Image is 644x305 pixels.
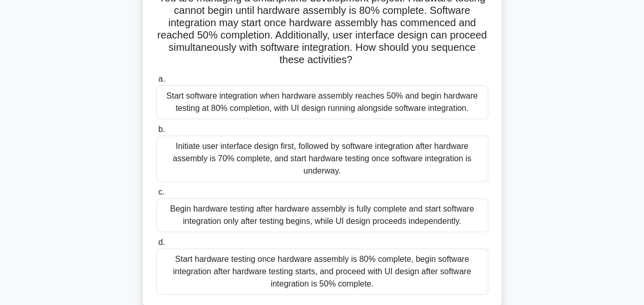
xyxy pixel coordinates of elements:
span: c. [158,187,164,196]
div: Begin hardware testing after hardware assembly is fully complete and start software integration o... [156,198,488,232]
span: d. [158,238,165,246]
div: Start hardware testing once hardware assembly is 80% complete, begin software integration after h... [156,249,488,295]
span: b. [158,125,165,134]
div: Initiate user interface design first, followed by software integration after hardware assembly is... [156,136,488,182]
span: a. [158,74,165,83]
div: Start software integration when hardware assembly reaches 50% and begin hardware testing at 80% c... [156,85,488,119]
